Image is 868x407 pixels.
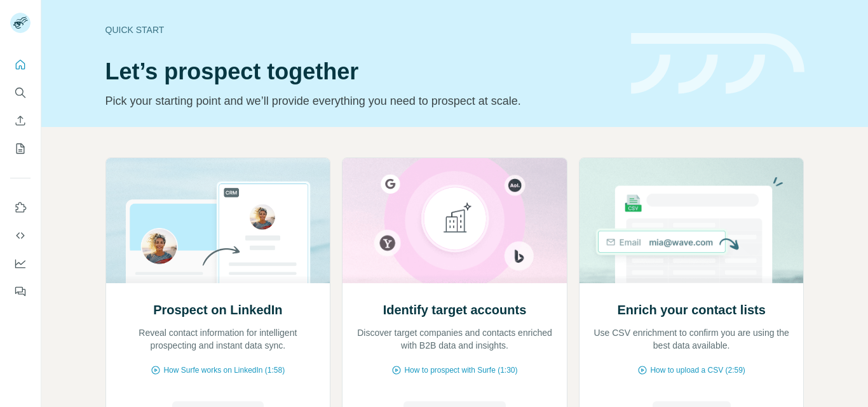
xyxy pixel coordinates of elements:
[105,59,616,84] h1: Let’s prospect together
[105,158,331,283] img: Prospect on LinkedIn
[163,364,285,376] span: How Surfe works on LinkedIn (1:58)
[10,252,31,275] button: Dashboard
[10,81,31,104] button: Search
[617,301,765,319] h2: Enrich your contact lists
[153,301,282,319] h2: Prospect on LinkedIn
[631,33,804,95] img: banner
[105,92,616,110] p: Pick your starting point and we’ll provide everything you need to prospect at scale.
[119,326,318,352] p: Reveal contact information for intelligent prospecting and instant data sync.
[10,137,31,160] button: My lists
[592,326,791,352] p: Use CSV enrichment to confirm you are using the best data available.
[355,326,554,352] p: Discover target companies and contacts enriched with B2B data and insights.
[579,158,804,283] img: Enrich your contact lists
[10,196,31,219] button: Use Surfe on LinkedIn
[383,301,527,319] h2: Identify target accounts
[10,109,31,132] button: Enrich CSV
[342,158,567,283] img: Identify target accounts
[10,280,31,303] button: Feedback
[10,224,31,247] button: Use Surfe API
[105,23,616,36] div: Quick start
[650,364,745,376] span: How to upload a CSV (2:59)
[10,53,31,76] button: Quick start
[404,364,517,376] span: How to prospect with Surfe (1:30)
